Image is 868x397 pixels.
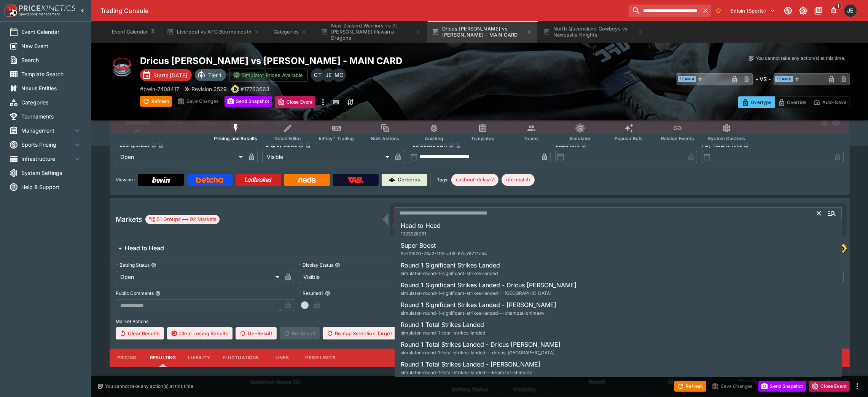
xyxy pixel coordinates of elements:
button: Close Event [809,381,850,392]
span: Sports Pricing [21,141,73,149]
button: Documentation [812,4,825,18]
span: Re-Result [280,327,320,339]
span: simulator-round-1-total-strikes-landed [401,330,485,336]
span: Round 1 Significant Strikes Landed - [PERSON_NAME] [401,301,556,309]
p: You cannot take any action(s) at this time. [756,55,845,62]
p: Copy To Clipboard [240,85,269,93]
button: Categories [266,21,315,43]
button: No Bookmarks [712,5,725,17]
span: simulator-round-1-total-strikes-landed---dricus-[GEOGRAPHIC_DATA] [401,350,554,355]
span: Search [21,56,82,64]
div: James Edlin [844,5,857,17]
span: Round 1 Significant Strikes Landed - Dricus [PERSON_NAME] [401,281,577,289]
span: Super Boost [401,242,436,249]
img: bwin [838,244,846,253]
button: Dricus [PERSON_NAME] vs [PERSON_NAME] - MAIN CARD [427,21,537,43]
input: search [629,5,700,17]
button: Clear Losing Results [167,327,233,339]
img: TabNZ [348,177,364,183]
button: New Zealand Warriors vs St [PERSON_NAME] Illawarra Dragons [316,21,426,43]
span: Head to Head [401,222,441,229]
img: PriceKinetics Logo [2,3,18,18]
span: Simulator [569,136,591,141]
button: Resulted? [325,291,330,296]
img: mma.png [110,55,134,79]
button: Close [825,207,839,220]
button: Liability [182,349,216,367]
label: Market Actions [116,316,844,327]
p: Resulted? [299,290,323,296]
button: North Queensland Cowboys vs Newcastle Knights [538,21,648,43]
span: Round 1 Total Strikes Landed - [PERSON_NAME] [401,360,540,368]
span: simulator-round-1-total-strikes-landed---khamzat-chimaev [401,370,532,375]
a: Cerberus [382,174,427,186]
h6: Head to Head [125,244,164,252]
button: Pricing [110,349,144,367]
div: Start From [738,96,850,108]
p: Cerberus [398,176,420,184]
button: Toggle light/dark mode [796,4,810,18]
div: Cameron Tarver [311,68,325,82]
span: Detail Editor [274,136,301,141]
label: View on : [116,174,135,186]
span: 1323928081 [401,231,426,237]
button: Display Status [335,263,340,268]
button: Send Snapshot [225,96,272,107]
button: James Edlin [842,2,859,19]
span: Pricing and Results [214,136,257,141]
span: simulator-round-1-significant-strikes-landed---[GEOGRAPHIC_DATA] [401,290,551,296]
span: Template Search [21,70,82,78]
button: Price Limits [299,349,342,367]
span: Round 1 Significant Strikes Landed [401,261,500,269]
p: Copy To Clipboard [140,85,179,93]
span: InPlay™ Trading [319,136,354,141]
span: Nexus Entities [21,84,82,92]
img: Sportsbook Management [19,13,60,16]
button: Head to Head [110,241,693,256]
div: bwin [231,85,239,93]
button: Clear Results [116,327,164,339]
span: Management [21,126,73,134]
span: Round 1 Total Strikes Landed - Dricus [PERSON_NAME] [401,341,561,348]
button: Betting Status [151,263,156,268]
p: Display Status [299,262,333,268]
span: Event Calendar [21,28,82,36]
button: Override [774,96,810,108]
button: more [853,382,862,391]
div: Betting Target: cerberus [451,174,499,186]
span: Team B [775,76,793,82]
h2: Copy To Clipboard [140,55,495,67]
h6: - VS - [756,75,771,83]
button: Fluctuations [217,349,265,367]
div: Open [116,151,245,163]
span: Auditing [425,136,443,141]
span: Bulk Actions [371,136,399,141]
div: Event type filters [208,119,751,146]
div: bwin [838,244,847,253]
span: simulator-round-1-significant-strikes-landed---khamzat-chimaev [401,310,545,316]
button: Clear [813,207,825,219]
img: bwin.png [232,86,239,93]
p: Public Comments [116,290,154,296]
img: Ladbrokes [244,177,272,183]
p: You cannot take any action(s) at this time. [105,383,194,390]
button: Overtype [738,96,775,108]
div: Betting Target: cerberus [502,174,535,186]
button: Links [265,349,299,367]
div: Visible [262,151,392,163]
button: Un-Result [236,327,276,339]
button: Simulator Prices Available [229,69,308,82]
button: Select Tenant [726,5,780,17]
span: 1 [835,2,843,10]
span: Team A [678,76,696,82]
img: Bwin [152,177,170,183]
label: Tags: [437,174,448,186]
button: Resulting [144,349,182,367]
span: ufc-match [502,176,535,184]
p: Betting Status [116,262,150,268]
span: New Event [21,42,82,50]
button: Event Calendar [107,21,161,43]
p: Override [787,98,806,106]
span: Tournaments [21,112,82,120]
button: Public Comments [155,291,161,296]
